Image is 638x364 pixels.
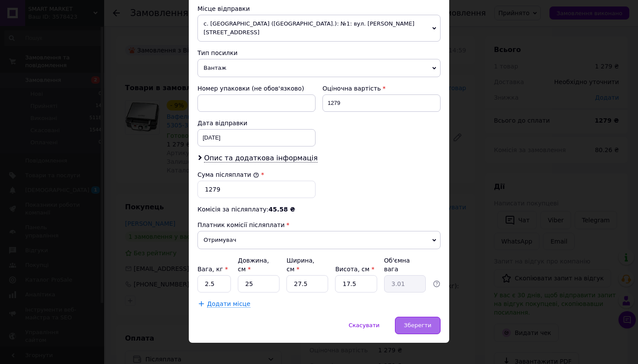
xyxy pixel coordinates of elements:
[197,59,441,77] span: Вантаж
[197,221,285,228] span: Платник комісії післяплати
[349,322,379,328] span: Скасувати
[197,205,441,214] div: Комісія за післяплату:
[335,266,374,273] label: Висота, см
[384,256,426,273] div: Об'ємна вага
[238,257,269,273] label: Довжина, см
[197,119,316,127] div: Дата відправки
[322,84,441,93] div: Оціночна вартість
[286,257,314,273] label: Ширина, см
[197,266,228,273] label: Вага, кг
[207,300,250,308] span: Додати місце
[197,84,316,93] div: Номер упаковки (не обов'язково)
[197,171,259,178] label: Сума післяплати
[269,206,295,213] span: 45.58 ₴
[204,154,318,162] span: Опис та додаткова інформація
[404,322,431,328] span: Зберегти
[197,49,237,56] span: Тип посилки
[197,5,250,12] span: Місце відправки
[197,231,441,249] span: Отримувач
[197,15,441,42] span: с. [GEOGRAPHIC_DATA] ([GEOGRAPHIC_DATA].): №1: вул. [PERSON_NAME][STREET_ADDRESS]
